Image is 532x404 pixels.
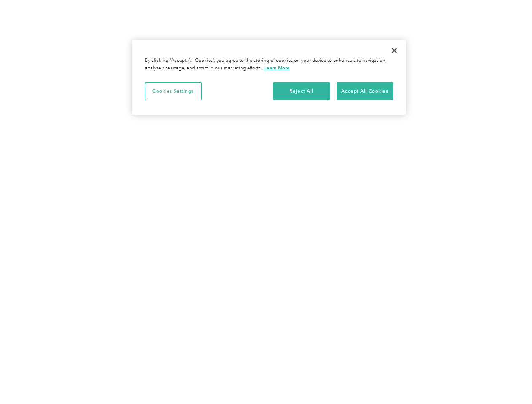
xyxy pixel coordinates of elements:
a: More information about your privacy, opens in a new tab [264,65,290,71]
div: Privacy [132,40,406,115]
button: Accept All Cookies [337,82,393,100]
button: Reject All [273,82,330,100]
div: Cookie banner [132,40,406,115]
div: By clicking “Accept All Cookies”, you agree to the storing of cookies on your device to enhance s... [145,57,393,72]
button: Close [385,41,404,60]
button: Cookies Settings [145,82,202,100]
